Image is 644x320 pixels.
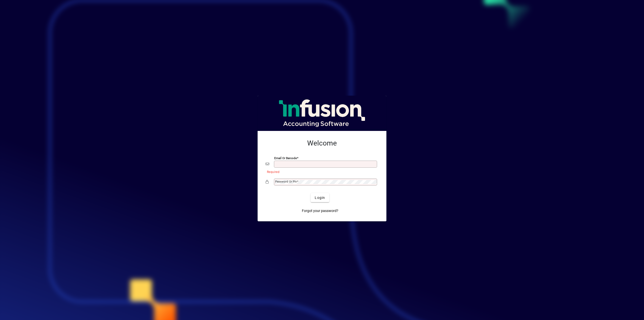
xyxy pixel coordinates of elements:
[267,169,374,174] mat-error: Required
[315,195,325,200] span: Login
[300,206,340,215] a: Forgot your password?
[275,180,297,183] mat-label: Password or Pin
[302,208,338,214] span: Forgot your password?
[274,156,297,160] mat-label: Email or Barcode
[311,193,329,202] button: Login
[266,139,378,148] h2: Welcome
